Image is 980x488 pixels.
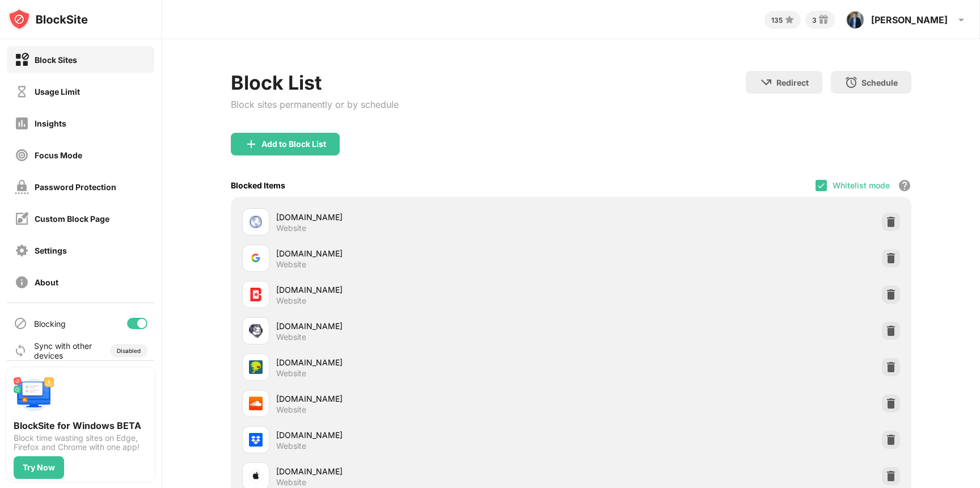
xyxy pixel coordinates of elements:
div: [PERSON_NAME] [871,14,948,26]
div: Insights [35,119,66,128]
div: Settings [35,246,67,255]
div: Website [276,477,306,487]
img: favicons [249,397,263,410]
div: Website [276,296,306,306]
div: [DOMAIN_NAME] [276,356,571,368]
div: Website [276,441,306,451]
img: favicons [249,288,263,301]
div: Focus Mode [35,150,82,160]
img: check.svg [817,181,826,190]
div: Schedule [861,78,898,87]
div: [DOMAIN_NAME] [276,429,571,441]
div: Sync with other devices [34,341,92,360]
img: favicons [249,469,263,483]
div: Website [276,259,306,270]
div: Website [276,368,306,378]
div: Whitelist mode [833,180,890,190]
div: [DOMAIN_NAME] [276,320,571,332]
img: insights-off.svg [15,116,29,131]
div: Block time wasting sites on Edge, Firefox and Chrome with one app! [14,434,147,452]
div: Website [276,223,306,233]
div: Website [276,332,306,342]
img: sync-icon.svg [14,344,27,357]
div: Website [276,405,306,415]
img: about-off.svg [15,275,29,289]
img: push-desktop.svg [14,375,54,415]
img: focus-off.svg [15,148,29,162]
div: Password Protection [35,182,116,192]
img: favicons [249,324,263,338]
div: Custom Block Page [35,214,109,224]
img: blocking-icon.svg [14,317,27,330]
div: Blocked Items [231,180,285,190]
div: About [35,277,58,287]
img: favicons [249,251,263,265]
div: Disabled [117,347,141,354]
img: favicons [249,433,263,447]
div: Block sites permanently or by schedule [231,99,399,110]
div: Block Sites [35,55,77,65]
div: Usage Limit [35,87,80,96]
img: customize-block-page-off.svg [15,212,29,226]
img: block-on.svg [15,53,29,67]
div: [DOMAIN_NAME] [276,247,571,259]
div: [DOMAIN_NAME] [276,211,571,223]
div: Redirect [776,78,809,87]
img: reward-small.svg [817,13,830,27]
div: 3 [812,16,817,24]
img: favicons [249,215,263,229]
img: favicons [249,360,263,374]
img: time-usage-off.svg [15,85,29,99]
div: [DOMAIN_NAME] [276,393,571,405]
img: points-small.svg [783,13,796,27]
img: ACg8ocLQgo7TToUK_jgJCa14Jf-DfB3Bng8gDnGEyd1PJh7Pbfk=s96-c [846,11,864,29]
div: [DOMAIN_NAME] [276,465,571,477]
div: [DOMAIN_NAME] [276,284,571,296]
div: Try Now [23,463,55,472]
img: password-protection-off.svg [15,180,29,194]
div: 135 [771,16,783,24]
img: settings-off.svg [15,243,29,258]
div: Block List [231,71,399,94]
div: Add to Block List [261,140,326,149]
div: BlockSite for Windows BETA [14,420,147,431]
div: Blocking [34,319,66,329]
img: logo-blocksite.svg [8,8,88,31]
